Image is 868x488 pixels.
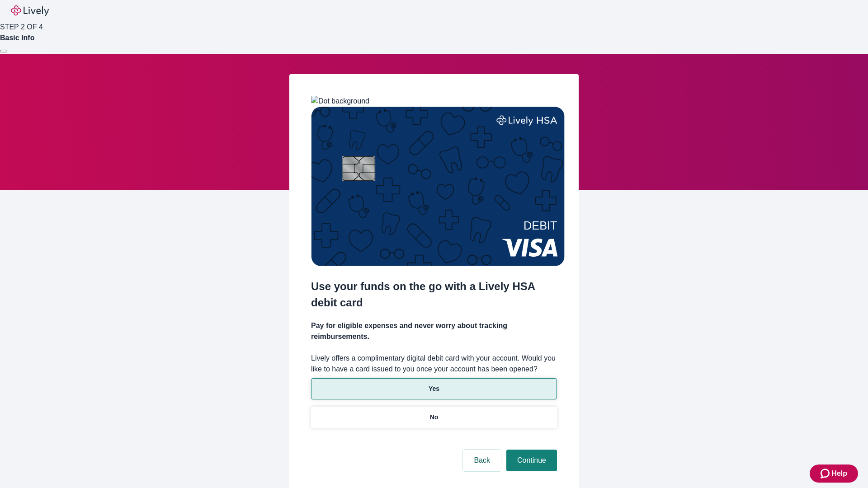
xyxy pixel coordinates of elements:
[311,378,557,399] button: Yes
[831,468,847,479] span: Help
[506,450,557,471] button: Continue
[429,384,439,394] p: Yes
[311,407,557,428] button: No
[311,96,369,107] img: Dot background
[311,353,557,375] label: Lively offers a complimentary digital debit card with your account. Would you like to have a card...
[311,278,557,311] h2: Use your funds on the go with a Lively HSA debit card
[11,5,49,16] img: Lively
[311,107,565,266] img: Debit card
[821,468,831,479] svg: Zendesk support icon
[430,413,439,422] p: No
[810,465,858,483] button: Zendesk support iconHelp
[463,450,501,471] button: Back
[311,320,557,342] h4: Pay for eligible expenses and never worry about tracking reimbursements.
